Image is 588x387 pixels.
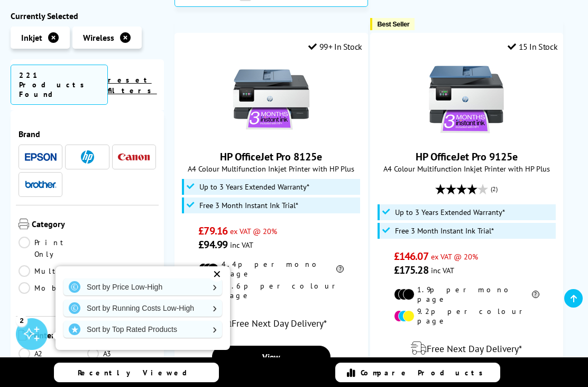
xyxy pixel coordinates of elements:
a: Multifunction [19,265,134,277]
span: ex VAT @ 20% [431,251,478,262]
span: (2) [491,179,498,199]
a: Sort by Price Low-High [63,278,222,295]
span: Category [32,219,156,231]
span: A4 Colour Multifunction Inkjet Printer with HP Plus [180,164,362,174]
span: Up to 3 Years Extended Warranty* [199,183,309,191]
div: 2 [16,314,27,326]
span: £94.99 [198,238,227,251]
span: inc VAT [431,265,454,275]
a: Recently Viewed [54,363,219,382]
a: Sort by Top Rated Products [63,321,222,338]
a: View [212,346,330,368]
a: HP OfficeJet Pro 9125e [416,150,518,164]
img: Canon [118,154,150,160]
span: Wireless [83,32,114,43]
a: HP OfficeJet Pro 8125e [220,150,322,164]
a: Compare Products [335,363,500,382]
img: Brother [25,181,57,188]
span: Compare Products [361,368,489,377]
a: Brother [25,178,57,191]
span: Free 3 Month Instant Ink Trial* [199,201,298,210]
img: HP OfficeJet Pro 8125e [232,60,311,139]
a: HP [71,150,103,164]
li: 9.2p per colour page [394,307,539,326]
img: HP OfficeJet Pro 9125e [427,60,506,139]
a: Mobile [19,282,87,305]
span: Up to 3 Years Extended Warranty* [395,208,505,217]
span: 221 Products Found [11,65,108,105]
li: 4.4p per mono page [198,259,344,278]
a: A2 [19,348,87,359]
div: 15 In Stock [508,41,557,52]
span: £79.16 [198,224,227,238]
a: Epson [25,150,57,164]
span: Brand [19,129,156,139]
li: 1.9p per mono page [394,285,539,304]
span: £146.07 [394,249,428,263]
span: Inkjet [21,32,42,43]
a: Print Only [19,237,87,260]
span: ex VAT @ 20% [230,226,277,236]
span: A4 Colour Multifunction Inkjet Printer with HP Plus [376,164,558,174]
li: 12.6p per colour page [198,281,344,300]
a: A3 [87,348,156,359]
a: Sort by Running Costs Low-High [63,300,222,317]
span: Best Seller [378,20,410,28]
div: modal_delivery [376,334,558,363]
a: HP OfficeJet Pro 9125e [427,131,506,141]
img: HP [81,150,94,164]
span: inc VAT [230,240,253,250]
img: Epson [25,153,57,161]
a: HP OfficeJet Pro 8125e [232,131,311,141]
span: Recently Viewed [78,368,198,377]
img: Category [19,219,29,229]
div: modal_delivery [180,308,362,338]
div: 99+ In Stock [308,41,362,52]
button: Best Seller [370,18,415,30]
div: ✕ [209,267,224,282]
span: Free 3 Month Instant Ink Trial* [395,227,494,235]
a: Canon [118,150,150,164]
span: £175.28 [394,263,428,277]
a: reset filters [108,75,157,95]
div: Currently Selected [11,11,164,21]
